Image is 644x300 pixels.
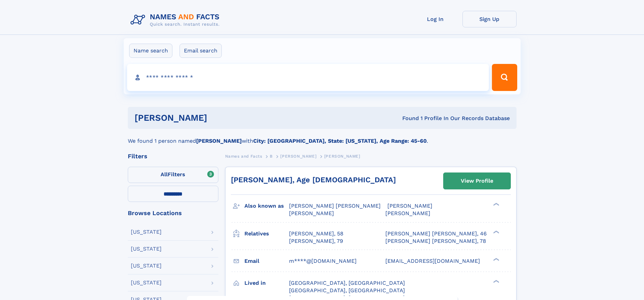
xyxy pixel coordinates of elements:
[244,228,289,239] h3: Relatives
[270,154,273,159] span: B
[244,255,289,267] h3: Email
[385,210,430,216] span: [PERSON_NAME]
[127,64,489,91] input: search input
[461,173,493,189] div: View Profile
[161,171,168,178] span: All
[289,287,405,294] span: [GEOGRAPHIC_DATA], [GEOGRAPHIC_DATA]
[492,279,500,283] div: ❯
[492,230,500,234] div: ❯
[244,200,289,212] h3: Also known as
[387,203,432,209] span: [PERSON_NAME]
[289,280,405,286] span: [GEOGRAPHIC_DATA], [GEOGRAPHIC_DATA]
[492,202,500,207] div: ❯
[231,176,396,184] a: [PERSON_NAME], Age [DEMOGRAPHIC_DATA]
[244,277,289,289] h3: Lived in
[408,11,462,27] a: Log In
[492,64,517,91] button: Search Button
[196,138,242,144] b: [PERSON_NAME]
[128,11,225,29] img: Logo Names and Facts
[324,154,360,159] span: [PERSON_NAME]
[289,203,381,209] span: [PERSON_NAME] [PERSON_NAME]
[131,263,162,269] div: [US_STATE]
[385,258,480,264] span: [EMAIL_ADDRESS][DOMAIN_NAME]
[289,230,343,237] a: [PERSON_NAME], 58
[385,237,486,245] a: [PERSON_NAME] [PERSON_NAME], 78
[128,167,218,183] label: Filters
[280,154,316,159] span: [PERSON_NAME]
[129,44,172,58] label: Name search
[131,280,162,285] div: [US_STATE]
[135,114,305,122] h1: [PERSON_NAME]
[289,237,343,245] a: [PERSON_NAME], 79
[128,153,218,159] div: Filters
[225,152,262,160] a: Names and Facts
[270,152,273,160] a: B
[289,210,334,216] span: [PERSON_NAME]
[131,229,162,235] div: [US_STATE]
[131,246,162,252] div: [US_STATE]
[385,230,487,237] a: [PERSON_NAME] [PERSON_NAME], 46
[444,173,510,189] a: View Profile
[180,44,222,58] label: Email search
[462,11,517,27] a: Sign Up
[253,138,427,144] b: City: [GEOGRAPHIC_DATA], State: [US_STATE], Age Range: 45-60
[492,257,500,261] div: ❯
[128,129,517,145] div: We found 1 person named with .
[128,210,218,216] div: Browse Locations
[305,115,510,122] div: Found 1 Profile In Our Records Database
[280,152,316,160] a: [PERSON_NAME]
